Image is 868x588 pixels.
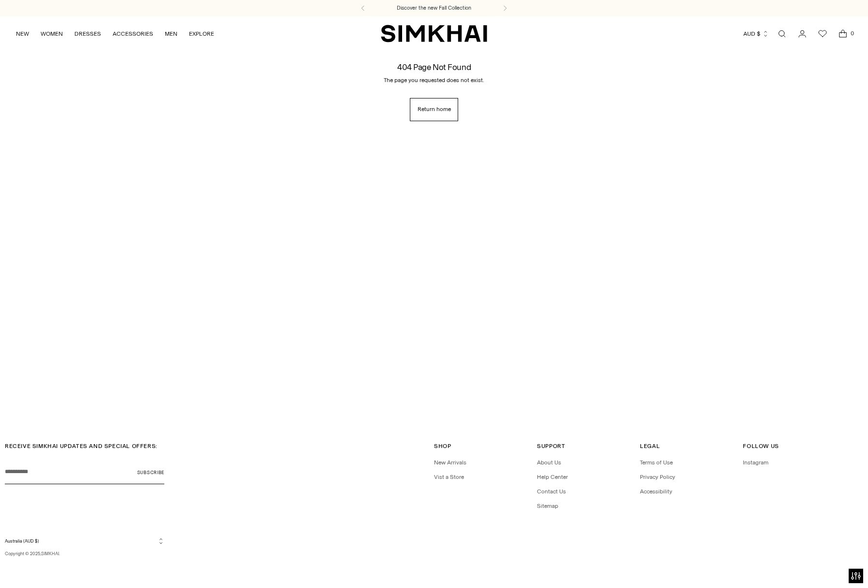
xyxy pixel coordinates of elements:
[410,98,459,121] a: Return home
[5,443,158,449] span: RECEIVE SIMKHAI UPDATES AND SPECIAL OFFERS:
[113,23,153,44] a: ACCESSORIES
[189,23,214,44] a: EXPLORE
[537,488,566,495] a: Contact Us
[41,551,59,556] a: SIMKHAI
[743,443,779,449] span: Follow Us
[743,23,769,44] button: AUD $
[848,29,856,38] span: 0
[16,23,29,44] a: NEW
[833,24,853,43] a: Open cart modal
[793,24,812,43] a: Go to the account page
[5,537,164,545] button: Australia (AUD $)
[165,23,177,44] a: MEN
[772,24,792,43] a: Open search modal
[640,459,673,466] a: Terms of Use
[537,459,561,466] a: About Us
[74,23,101,44] a: DRESSES
[137,460,164,484] button: Subscribe
[434,474,464,480] a: Vist a Store
[813,24,832,43] a: Wishlist
[418,105,451,113] span: Return home
[743,459,768,466] a: Instagram
[397,4,471,12] a: Discover the new Fall Collection
[5,550,164,557] p: Copyright © 2025, .
[640,443,660,449] span: Legal
[381,24,487,43] a: SIMKHAI
[397,62,471,71] h1: 404 Page Not Found
[537,474,568,480] a: Help Center
[640,488,672,495] a: Accessibility
[537,503,558,509] a: Sitemap
[41,23,63,44] a: WOMEN
[384,76,484,84] p: The page you requested does not exist.
[434,443,451,449] span: Shop
[434,459,466,466] a: New Arrivals
[640,474,675,480] a: Privacy Policy
[537,443,565,449] span: Support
